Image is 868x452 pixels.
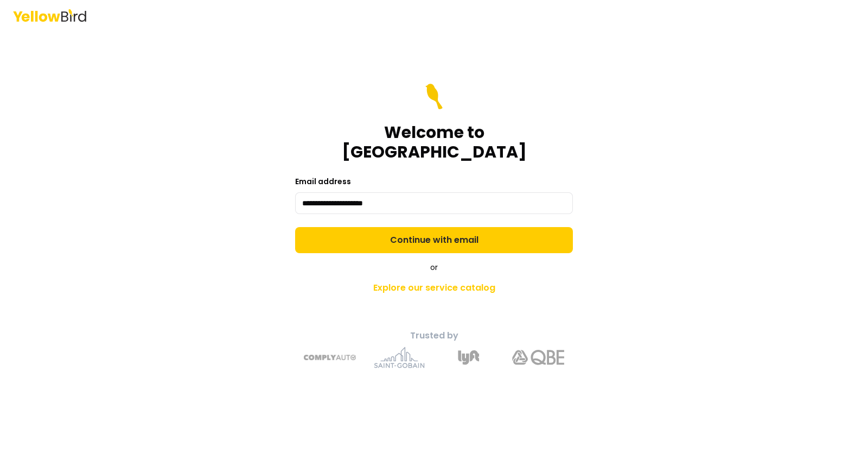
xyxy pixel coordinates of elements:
[295,176,351,187] label: Email address
[243,329,625,342] p: Trusted by
[295,123,573,162] h1: Welcome to [GEOGRAPHIC_DATA]
[243,277,625,299] a: Explore our service catalog
[295,227,573,253] button: Continue with email
[430,262,438,273] span: or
